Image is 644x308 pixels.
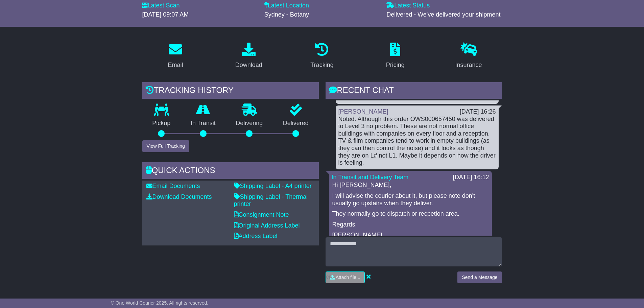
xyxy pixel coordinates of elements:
a: Insurance [451,40,486,72]
a: Download [231,40,267,72]
span: © One World Courier 2025. All rights reserved. [111,300,209,306]
div: Tracking [310,61,333,70]
div: Insurance [455,61,482,70]
label: Latest Scan [142,2,180,9]
a: [PERSON_NAME] [338,108,388,115]
a: Email Documents [146,183,200,189]
a: Shipping Label - A4 printer [234,183,312,189]
a: In Transit and Delivery Team [332,174,409,181]
p: Regards, [332,221,488,229]
div: Noted. Although this order OWS000657450 was delivered to Level 3 no problem. These are not normal... [338,116,496,167]
a: Address Label [234,233,278,239]
a: Email [163,40,187,72]
span: Sydney - Botany [264,11,309,18]
button: View Full Tracking [142,140,189,152]
a: Pricing [382,40,409,72]
div: [DATE] 16:26 [460,108,496,116]
p: Pickup [142,120,181,127]
div: Tracking history [142,82,319,100]
div: Download [235,61,262,70]
p: Delivering [226,120,273,127]
label: Latest Location [264,2,309,9]
div: Email [168,61,183,70]
a: Tracking [306,40,338,72]
div: Quick Actions [142,162,319,181]
a: Shipping Label - Thermal printer [234,193,308,208]
div: RECENT CHAT [326,82,502,100]
p: In Transit [181,120,226,127]
a: Consignment Note [234,211,289,218]
div: Pricing [386,61,405,70]
span: Delivered - We've delivered your shipment [386,11,500,18]
p: [PERSON_NAME] [332,232,488,239]
a: Original Address Label [234,222,300,229]
div: [DATE] 16:12 [453,174,489,181]
button: Send a Message [457,271,502,283]
label: Latest Status [386,2,430,9]
p: I will advise the courier about it, but please note don't usually go upstairs when they deliver. [332,192,488,207]
p: They normally go to dispatch or recpetion area. [332,210,488,218]
p: Delivered [273,120,319,127]
span: [DATE] 09:07 AM [142,11,189,18]
a: Download Documents [146,193,212,200]
p: Hi [PERSON_NAME], [332,182,488,189]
